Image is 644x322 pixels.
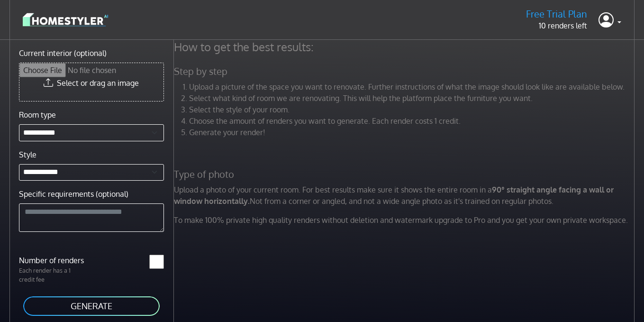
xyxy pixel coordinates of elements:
[168,65,643,77] h5: Step by step
[168,40,643,54] h4: How to get the best results:
[22,295,161,317] button: GENERATE
[168,168,643,180] h5: Type of photo
[19,47,107,59] label: Current interior (optional)
[174,185,614,206] strong: 90° straight angle facing a wall or window horizontally.
[189,104,637,115] li: Select the style of your room.
[19,109,56,120] label: Room type
[189,81,637,92] li: Upload a picture of the space you want to renovate. Further instructions of what the image should...
[13,266,91,284] p: Each render has a 1 credit fee
[23,11,108,28] img: logo-3de290ba35641baa71223ecac5eacb59cb85b4c7fdf211dc9aaecaaee71ea2f8.svg
[168,184,643,207] p: Upload a photo of your current room. For best results make sure it shows the entire room in a Not...
[526,20,587,31] p: 10 renders left
[19,188,128,200] label: Specific requirements (optional)
[13,255,91,266] label: Number of renders
[168,214,643,226] p: To make 100% private high quality renders without deletion and watermark upgrade to Pro and you g...
[19,149,36,160] label: Style
[189,92,637,104] li: Select what kind of room we are renovating. This will help the platform place the furniture you w...
[526,8,587,20] h5: Free Trial Plan
[189,115,637,127] li: Choose the amount of renders you want to generate. Each render costs 1 credit.
[189,127,637,138] li: Generate your render!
